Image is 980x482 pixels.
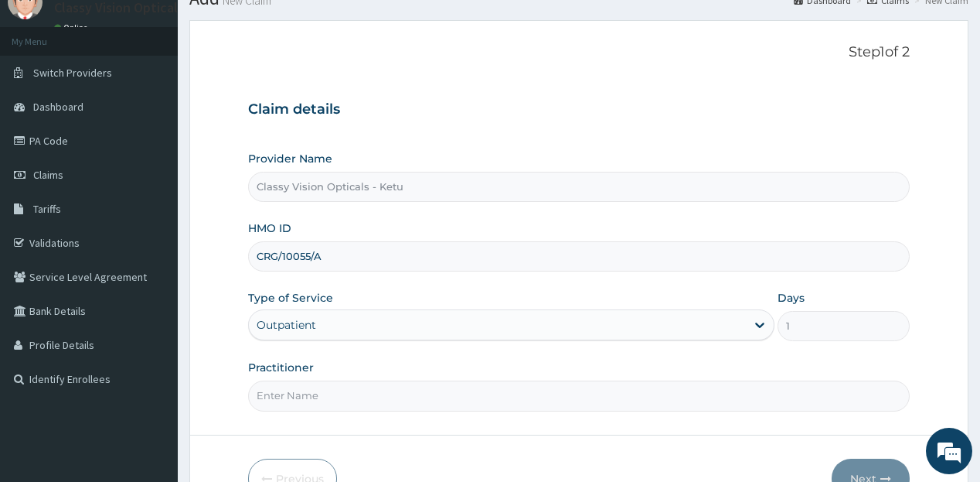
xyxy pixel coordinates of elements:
span: Claims [33,168,63,182]
span: Dashboard [33,100,83,114]
label: Days [778,290,805,306]
div: Chat with us now [80,87,260,107]
div: Outpatient [257,317,316,333]
div: Minimize live chat window [254,8,291,45]
a: Online [54,22,91,33]
label: Provider Name [248,151,332,166]
label: Type of Service [248,290,333,306]
label: HMO ID [248,220,291,236]
span: Switch Providers [33,66,112,80]
input: Enter Name [248,381,909,411]
p: Classy Vision Opticals [54,1,184,15]
label: Practitioner [248,360,314,375]
img: d_794563401_company_1708531726252_794563401 [29,77,63,116]
span: Tariffs [33,202,61,216]
h3: Claim details [248,101,909,118]
p: Step 1 of 2 [248,44,909,61]
span: We're online! [90,143,213,299]
textarea: Type your message and hit 'Enter' [8,320,294,374]
input: Enter HMO ID [248,241,909,272]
